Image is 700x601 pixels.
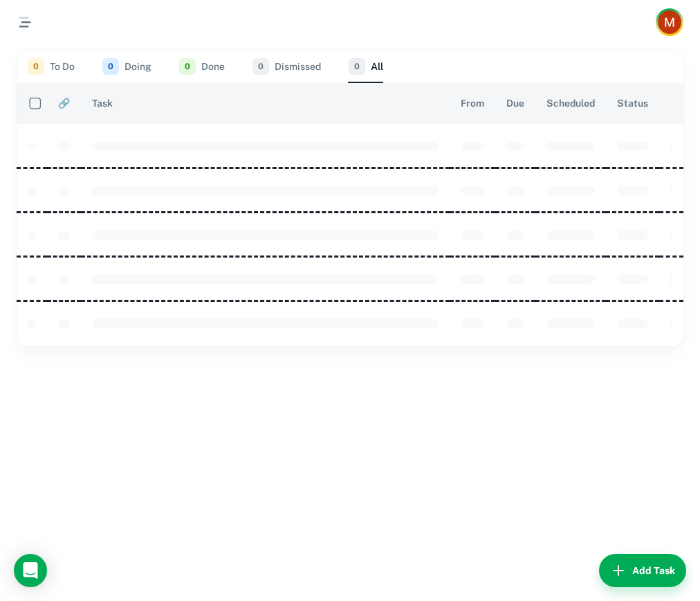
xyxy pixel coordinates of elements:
[461,95,484,111] span: From
[102,58,119,75] span: 0
[546,95,595,111] span: Scheduled
[349,58,365,75] span: 0
[58,95,70,111] span: 🔗
[349,50,383,83] button: All
[179,50,225,83] button: Done
[14,554,47,587] div: Load Chat
[506,95,524,111] span: Due
[658,10,681,34] img: Myranda James
[28,58,44,75] span: 0
[599,554,686,587] button: Add Task
[252,50,321,83] button: Dismissed
[656,8,683,36] button: Account button
[102,50,151,83] button: Doing
[252,58,269,75] span: 0
[179,58,196,75] span: 0
[92,95,113,111] span: Task
[28,50,75,83] button: To Do
[617,95,648,111] span: Status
